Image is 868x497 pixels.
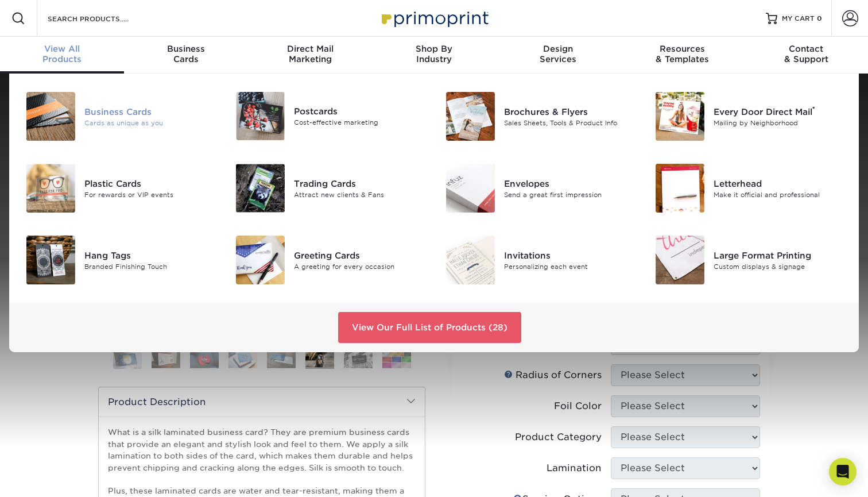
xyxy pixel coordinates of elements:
[84,177,216,190] div: Plastic Cards
[782,14,815,24] span: MY CART
[124,37,248,74] a: BusinessCards
[446,236,495,284] img: Invitations
[233,159,426,217] a: Trading Cards Trading Cards Attract new clients & Fans
[372,44,496,64] div: Industry
[496,44,620,54] span: Design
[714,190,845,199] div: Make it official and professional
[26,236,75,284] img: Hang Tags
[656,92,704,141] img: Every Door Direct Mail
[124,44,248,64] div: Cards
[46,11,158,25] input: SEARCH PRODUCTS.....
[23,231,216,289] a: Hang Tags Hang Tags Branded Finishing Touch
[233,231,426,289] a: Greeting Cards Greeting Cards A greeting for every occasion
[714,105,845,118] div: Every Door Direct Mail
[656,236,704,284] img: Large Format Printing
[84,190,216,199] div: For rewards or VIP events
[294,118,425,128] div: Cost-effective marketing
[496,37,620,74] a: DesignServices
[236,236,285,284] img: Greeting Cards
[496,44,620,64] div: Services
[124,44,248,54] span: Business
[236,92,285,140] img: Postcards
[812,105,815,113] sup: ®
[84,249,216,261] div: Hang Tags
[294,105,425,118] div: Postcards
[744,44,868,64] div: & Support
[714,177,845,190] div: Letterhead
[504,177,635,190] div: Envelopes
[744,37,868,74] a: Contact& Support
[84,118,216,128] div: Cards as unique as you
[372,44,496,54] span: Shop By
[443,87,635,145] a: Brochures & Flyers Brochures & Flyers Sales Sheets, Tools & Product Info
[294,261,425,271] div: A greeting for every occasion
[443,231,635,289] a: Invitations Invitations Personalizing each event
[377,6,491,30] img: Primoprint
[443,159,635,217] a: Envelopes Envelopes Send a great first impression
[236,164,285,213] img: Trading Cards
[338,312,521,343] a: View Our Full List of Products (28)
[504,249,635,261] div: Invitations
[294,190,425,199] div: Attract new clients & Fans
[248,37,372,74] a: Direct MailMarketing
[504,190,635,199] div: Send a great first impression
[23,87,216,145] a: Business Cards Business Cards Cards as unique as you
[653,159,846,217] a: Letterhead Letterhead Make it official and professional
[620,44,744,54] span: Resources
[26,164,75,213] img: Plastic Cards
[84,105,216,118] div: Business Cards
[294,177,425,190] div: Trading Cards
[714,261,845,271] div: Custom displays & signage
[744,44,868,54] span: Contact
[248,44,372,54] span: Direct Mail
[504,105,635,118] div: Brochures & Flyers
[248,44,372,64] div: Marketing
[620,44,744,64] div: & Templates
[23,159,216,217] a: Plastic Cards Plastic Cards For rewards or VIP events
[620,37,744,74] a: Resources& Templates
[547,461,602,475] div: Lamination
[233,87,426,145] a: Postcards Postcards Cost-effective marketing
[656,164,704,213] img: Letterhead
[294,249,425,261] div: Greeting Cards
[446,92,495,141] img: Brochures & Flyers
[653,87,846,145] a: Every Door Direct Mail Every Door Direct Mail® Mailing by Neighborhood
[84,261,216,271] div: Branded Finishing Touch
[504,118,635,128] div: Sales Sheets, Tools & Product Info
[372,37,496,74] a: Shop ByIndustry
[714,249,845,261] div: Large Format Printing
[653,231,846,289] a: Large Format Printing Large Format Printing Custom displays & signage
[26,92,75,141] img: Business Cards
[817,14,822,22] span: 0
[829,458,857,486] div: Open Intercom Messenger
[504,261,635,271] div: Personalizing each event
[446,164,495,213] img: Envelopes
[714,118,845,128] div: Mailing by Neighborhood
